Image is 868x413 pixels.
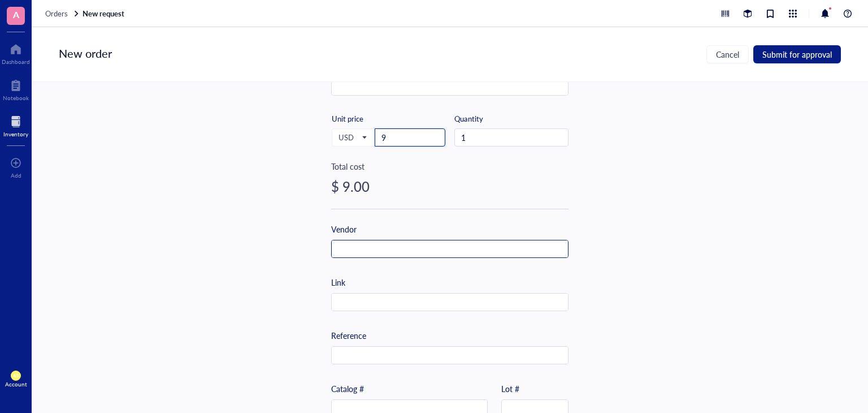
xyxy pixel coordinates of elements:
[13,7,19,21] span: A
[5,381,27,388] div: Account
[454,114,568,124] div: Quantity
[338,132,366,143] span: USD
[331,177,568,195] div: $ 9.00
[753,45,841,63] button: Submit for approval
[13,373,19,378] span: AR
[11,172,21,179] div: Add
[501,382,519,395] div: Lot #
[331,223,357,235] div: Vendor
[3,94,29,101] div: Notebook
[83,8,127,19] a: New request
[59,45,112,63] div: New order
[2,58,30,65] div: Dashboard
[716,50,739,59] span: Cancel
[331,160,568,173] div: Total cost
[3,113,28,137] a: Inventory
[2,40,30,65] a: Dashboard
[331,276,345,289] div: Link
[706,45,749,63] button: Cancel
[45,8,68,19] span: Orders
[45,8,80,19] a: Orders
[331,329,366,342] div: Reference
[332,114,402,124] div: Unit price
[762,50,832,59] span: Submit for approval
[331,382,364,395] div: Catalog #
[3,131,28,137] div: Inventory
[3,76,29,101] a: Notebook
